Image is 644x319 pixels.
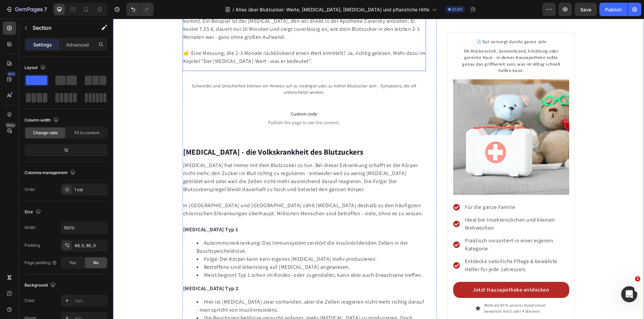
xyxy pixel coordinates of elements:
button: Publish [599,3,628,16]
p: Ideal bei Insektenstichen und kleinen Wehwechen [352,197,455,213]
div: Publish [605,6,622,13]
div: Undo/Redo [126,3,154,16]
div: Column width [24,116,60,125]
a: Jetzt Hausapotheke entdecken [340,263,456,279]
button: Save [575,3,597,16]
iframe: Intercom live chat [621,286,637,302]
span: Alles über Blutzucker: Werte, [MEDICAL_DATA], [MEDICAL_DATA] und pflanzliche Hilfe [235,6,429,13]
span: Publish the page to see the content. [69,232,313,239]
div: 12 [26,146,106,155]
span: No [93,260,99,266]
div: Background [24,281,57,290]
p: Mehr als 90 % unserer Kund:innen bewerten mit 5 oder 4 Sternen. [371,284,433,296]
span: 1 [635,276,640,282]
p: Section [33,24,88,32]
p: Schwindel und Unsicherheit können ein Hinweis auf zu niedrigen oder zu hohen Blutzucker sein - Sy... [70,196,313,209]
div: Columns management [24,168,77,177]
p: Entdecke natürliche Pflege & bewährte Helfer für jede Jahreszeit. [352,239,455,255]
p: 👉 Eine Messung, die 2-3 Monate rückblickend einen Wert ermittelt? Ja, richtig gelesen. Mehr dazu ... [70,22,313,47]
div: 450 [6,71,16,77]
p: Ob Mückenstich, Sonnenbrand, Erkältung oder gereizte Haut - in deiner Hausapotheke sollte genau d... [346,29,450,55]
iframe: Design area [113,19,644,319]
div: Add... [74,298,106,304]
span: Custom code [69,223,313,231]
span: Yes [69,260,76,266]
p: Praktisch vorsortiert in einer eigenen Kategorie [352,218,455,234]
strong: [MEDICAL_DATA] - die Volkskrankheit des Blutzuckers [70,260,250,270]
div: Width [24,225,36,231]
span: Draft [452,6,462,12]
div: Page padding [24,260,57,266]
span: / [232,6,234,13]
div: Beta [5,123,16,128]
div: Color [24,298,35,304]
p: [MEDICAL_DATA] hat immer mit dem Blutzucker zu tun. Bei dieser Erkrankung schafft es der Körper n... [70,274,313,307]
div: Layout [24,63,47,72]
div: Order [24,186,36,192]
img: gempages_490488659636650865-5c769b1f-0b63-452b-9c9f-ecaaa915c595.webp [69,61,313,192]
button: 7 [3,3,50,16]
div: Size [24,208,42,217]
div: Padding [24,242,40,248]
p: Für die ganze Familie [352,184,455,192]
span: Save [580,7,591,12]
p: Jetzt Hausapotheke entdecken [360,267,436,275]
div: 48, 0, 80, 0 [74,243,106,249]
p: Advanced [66,41,89,48]
p: 7 [44,5,47,13]
input: Auto [61,222,107,234]
span: Fit to content [74,130,99,136]
p: Settings [33,41,52,48]
img: gempages_490488659636650865-a08553ae-cb88-4f1f-8598-28d7319e7073.webp [340,61,456,176]
div: 1 col [74,187,106,193]
span: Change ratio [33,130,58,136]
p: 🩺 Gut versorgt durchs ganze Jahr [341,20,455,26]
